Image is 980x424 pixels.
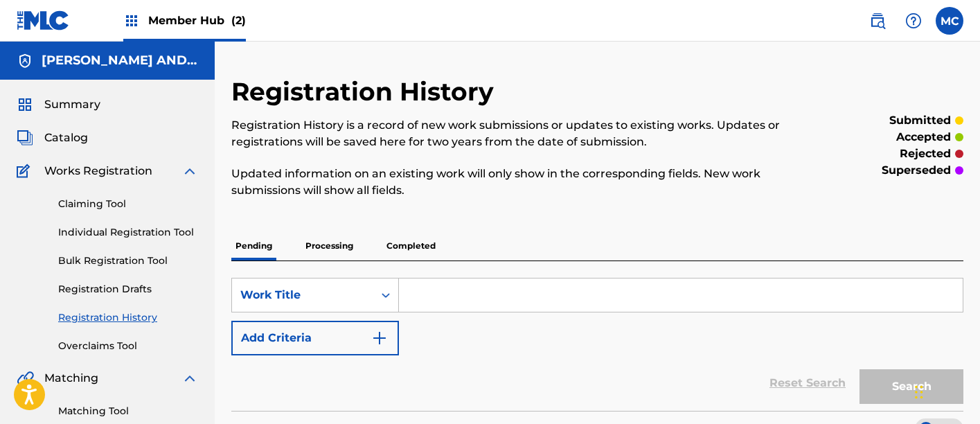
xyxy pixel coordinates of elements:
[17,96,33,113] img: Summary
[58,282,198,297] a: Registration Drafts
[148,12,246,28] span: Member Hub
[231,117,795,150] p: Registration History is a record of new work submissions or updates to existing works. Updates or...
[44,163,152,179] span: Works Registration
[181,163,198,179] img: expand
[231,166,795,199] p: Updated information on an existing work will only show in the corresponding fields. New work subm...
[17,130,88,146] a: CatalogCatalog
[42,53,198,69] h5: O'HANLON AND O'HANLON MUSIC
[301,231,357,260] p: Processing
[231,14,246,27] span: (2)
[889,112,951,129] p: submitted
[17,130,33,146] img: Catalog
[58,225,198,240] a: Individual Registration Tool
[900,145,951,162] p: rejected
[915,371,923,413] div: Drag
[941,249,980,361] iframe: Resource Center
[382,231,440,260] p: Completed
[17,370,34,387] img: Matching
[58,254,198,268] a: Bulk Registration Tool
[44,130,88,146] span: Catalog
[44,370,98,387] span: Matching
[17,10,70,30] img: MLC Logo
[864,7,891,35] a: Public Search
[231,76,501,107] h2: Registration History
[231,231,276,260] p: Pending
[896,129,951,145] p: accepted
[936,7,963,35] div: User Menu
[231,321,399,355] button: Add Criteria
[58,310,198,325] a: Registration History
[17,53,33,69] img: Accounts
[869,12,886,29] img: search
[17,163,35,179] img: Works Registration
[905,12,922,29] img: help
[911,357,980,424] iframe: Chat Widget
[900,7,927,35] div: Help
[58,404,198,418] a: Matching Tool
[240,287,365,303] div: Work Title
[123,12,140,29] img: Top Rightsholders
[371,330,388,346] img: 9d2ae6d4665cec9f34b9.svg
[17,96,100,113] a: SummarySummary
[44,96,100,113] span: Summary
[58,197,198,211] a: Claiming Tool
[181,370,198,387] img: expand
[231,278,963,411] form: Search Form
[58,339,198,353] a: Overclaims Tool
[882,162,951,179] p: superseded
